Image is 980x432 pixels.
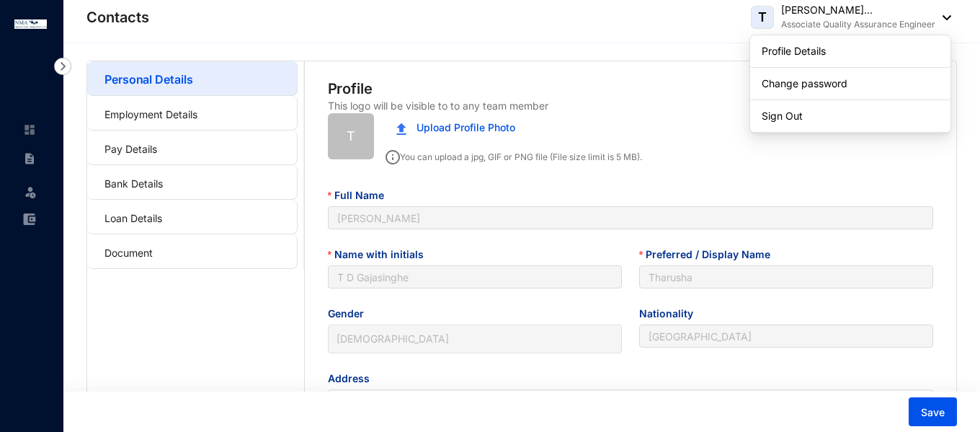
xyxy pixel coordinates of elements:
[23,213,36,226] img: expense-unselected.2edcf0507c847f3e9e96.svg
[758,11,767,24] span: T
[639,265,933,288] input: Preferred / Display Name
[104,212,162,224] a: Loan Details
[104,247,153,259] a: Document
[347,126,355,146] span: T
[396,123,406,135] img: upload.c0f81fc875f389a06f631e1c6d8834da.svg
[781,17,935,32] p: Associate Quality Assurance Engineer
[909,397,957,426] button: Save
[12,205,46,234] li: Expenses
[781,3,935,17] p: [PERSON_NAME]...
[328,389,934,413] input: Address
[23,123,36,136] img: home-unselected.a29eae3204392db15eaf.svg
[639,306,703,322] label: Nationality
[386,145,642,164] p: You can upload a jpg, GIF or PNG file (File size limit is 5 MB).
[328,79,373,99] p: Profile
[104,72,192,87] a: Personal Details
[921,405,945,420] span: Save
[337,328,613,350] span: Male
[328,247,434,263] label: Name with initials
[104,177,163,190] a: Bank Details
[12,115,46,144] li: Home
[328,206,934,229] input: Full Name
[416,120,515,136] span: Upload Profile Photo
[23,185,37,199] img: leave-unselected.2934df6273408c3f84d9.svg
[328,188,394,203] label: Full Name
[386,150,400,164] img: info.ad751165ce926853d1d36026adaaebbf.svg
[104,108,197,120] a: Employment Details
[12,144,46,173] li: Contracts
[328,306,374,322] label: Gender
[14,19,47,29] img: logo
[386,113,526,142] button: Upload Profile Photo
[639,325,933,348] input: Nationality
[639,247,780,263] label: Preferred / Display Name
[328,265,622,288] input: Name with initials
[54,58,71,75] img: nav-icon-right.af6afadce00d159da59955279c43614e.svg
[328,371,380,387] label: Address
[86,7,149,27] p: Contacts
[328,99,548,113] p: This logo will be visible to to any team member
[23,152,36,165] img: contract-unselected.99e2b2107c0a7dd48938.svg
[104,143,157,155] a: Pay Details
[935,15,951,20] img: dropdown-black.8e83cc76930a90b1a4fdb6d089b7bf3a.svg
